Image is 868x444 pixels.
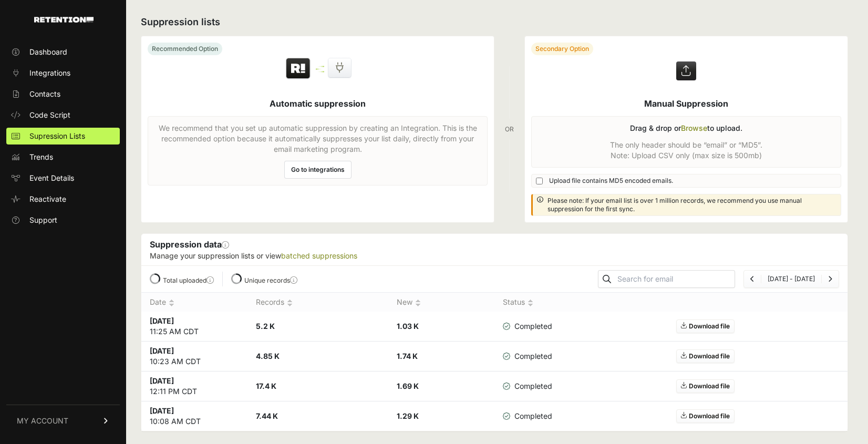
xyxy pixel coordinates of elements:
[6,128,120,144] a: Supression Lists
[285,57,312,80] img: Retention
[141,15,848,29] h2: Suppression lists
[141,234,848,265] div: Suppression data
[415,299,421,307] img: no_sort-eaf950dc5ab64cae54d48a5578032e96f70b2ecb7d747501f34c8f2db400fb66.gif
[6,405,120,437] a: MY ACCOUNT
[397,381,419,390] strong: 1.69 K
[150,346,174,355] strong: [DATE]
[256,411,278,420] strong: 7.44 K
[29,110,70,120] span: Code Script
[244,276,297,284] label: Unique records
[750,275,755,283] a: Previous
[6,44,120,60] a: Dashboard
[6,170,120,187] a: Event Details
[150,406,174,415] strong: [DATE]
[29,68,70,78] span: Integrations
[676,409,735,423] a: Download file
[6,107,120,123] a: Code Script
[163,276,214,284] label: Total uploaded
[316,71,324,73] img: integration
[247,293,389,312] th: Records
[828,275,832,283] a: Next
[256,381,276,390] strong: 17.4 K
[397,322,419,331] strong: 1.03 K
[397,352,418,360] strong: 1.74 K
[615,272,735,286] input: Search for email
[29,215,57,225] span: Support
[256,322,275,331] strong: 5.2 K
[281,251,357,260] a: batched suppressions
[6,212,120,229] a: Support
[29,152,53,162] span: Trends
[743,270,839,288] nav: Page navigation
[34,17,94,23] img: Retention.com
[141,312,247,342] td: 11:25 AM CDT
[256,352,280,360] strong: 4.85 K
[6,191,120,208] a: Reactivate
[141,371,247,401] td: 12:11 PM CDT
[150,251,839,261] p: Manage your suppression lists or view
[761,275,821,283] li: [DATE] - [DATE]
[150,376,174,385] strong: [DATE]
[148,43,222,55] div: Recommended Option
[29,47,67,57] span: Dashboard
[503,381,552,391] span: Completed
[676,349,735,363] a: Download file
[29,89,60,99] span: Contacts
[316,66,324,67] img: integration
[154,123,481,154] p: We recommend that you set up automatic suppression by creating an Integration. This is the recomm...
[503,411,552,421] span: Completed
[141,401,247,431] td: 10:08 AM CDT
[169,299,174,307] img: no_sort-eaf950dc5ab64cae54d48a5578032e96f70b2ecb7d747501f34c8f2db400fb66.gif
[536,178,543,184] input: Upload file contains MD5 encoded emails.
[676,379,735,393] a: Download file
[284,161,352,179] a: Go to integrations
[6,86,120,102] a: Contacts
[503,351,552,362] span: Completed
[505,36,514,223] div: OR
[141,342,247,371] td: 10:23 AM CDT
[6,65,120,81] a: Integrations
[287,299,293,307] img: no_sort-eaf950dc5ab64cae54d48a5578032e96f70b2ecb7d747501f34c8f2db400fb66.gif
[6,149,120,166] a: Trends
[503,321,552,332] span: Completed
[141,293,247,312] th: Date
[528,299,533,307] img: no_sort-eaf950dc5ab64cae54d48a5578032e96f70b2ecb7d747501f34c8f2db400fb66.gif
[270,97,366,110] h5: Automatic suppression
[549,177,673,185] span: Upload file contains MD5 encoded emails.
[17,416,68,426] span: MY ACCOUNT
[397,411,419,420] strong: 1.29 K
[316,68,324,70] img: integration
[150,316,174,325] strong: [DATE]
[494,293,565,312] th: Status
[29,173,74,183] span: Event Details
[676,319,735,333] a: Download file
[29,194,66,204] span: Reactivate
[388,293,494,312] th: New
[29,131,85,141] span: Supression Lists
